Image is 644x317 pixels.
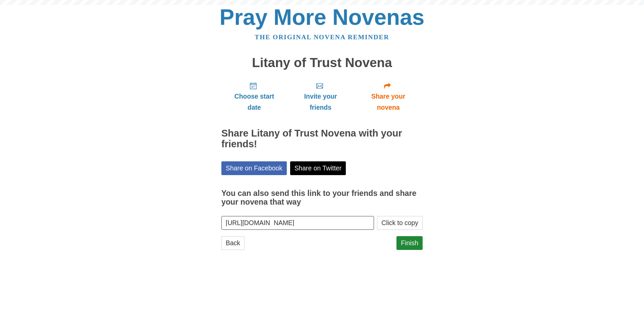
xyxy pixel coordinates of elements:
a: Share on Facebook [221,161,287,175]
a: Pray More Novenas [220,5,425,30]
span: Choose start date [228,91,280,113]
button: Click to copy [377,216,423,230]
h2: Share Litany of Trust Novena with your friends! [221,128,423,150]
span: Invite your friends [294,91,347,113]
a: Invite your friends [287,76,354,116]
a: The original novena reminder [255,34,389,41]
a: Share your novena [354,76,423,116]
span: Share your novena [361,91,416,113]
h3: You can also send this link to your friends and share your novena that way [221,189,423,206]
a: Choose start date [221,76,287,116]
a: Share on Twitter [290,161,346,175]
a: Finish [396,236,423,250]
a: Back [221,236,245,250]
h1: Litany of Trust Novena [221,56,423,70]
